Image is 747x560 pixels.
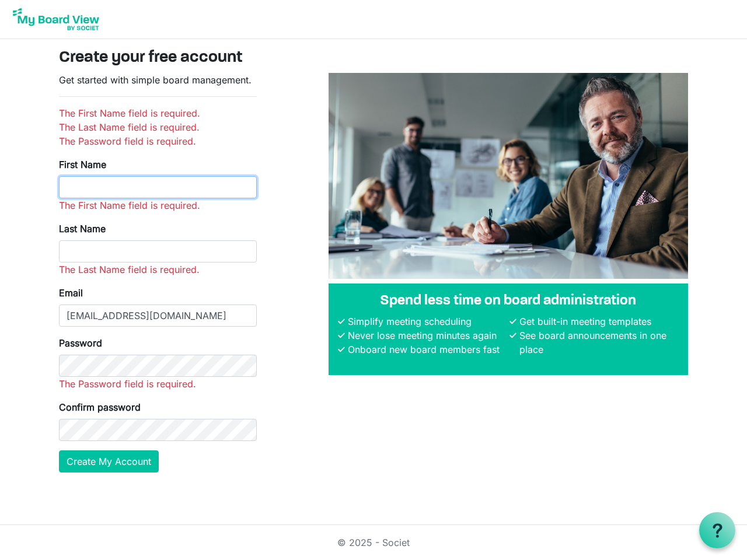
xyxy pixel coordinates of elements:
label: Confirm password [59,400,141,414]
h4: Spend less time on board administration [338,293,679,310]
li: The First Name field is required. [59,106,257,120]
li: The Last Name field is required. [59,120,257,134]
span: The Last Name field is required. [59,264,200,275]
label: Last Name [59,222,106,236]
li: The Password field is required. [59,134,257,148]
li: Get built-in meeting templates [516,314,679,328]
button: Create My Account [59,450,159,473]
span: The First Name field is required. [59,199,200,211]
span: The Password field is required. [59,378,196,390]
label: Email [59,286,83,300]
li: Simplify meeting scheduling [345,314,507,328]
a: © 2025 - Societ [337,537,410,548]
label: First Name [59,157,106,171]
label: Password [59,336,102,350]
li: See board announcements in one place [516,328,679,356]
h3: Create your free account [59,48,688,68]
img: A photograph of board members sitting at a table [329,73,688,279]
span: Get started with simple board management. [59,74,252,86]
img: My Board View Logo [9,5,103,34]
li: Never lose meeting minutes again [345,328,507,342]
li: Onboard new board members fast [345,342,507,356]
